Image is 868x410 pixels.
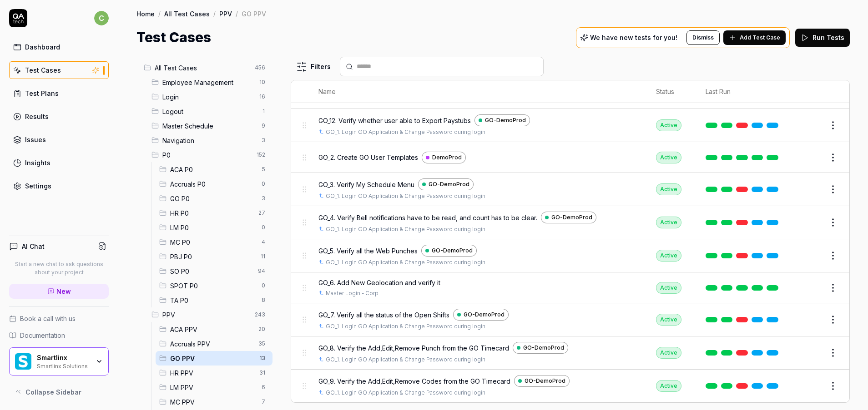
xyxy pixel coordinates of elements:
[156,177,273,191] div: Drag to reorderAccruals P00
[258,135,269,146] span: 3
[318,116,471,125] span: GO_12. Verify whether user able to Export Paystubs
[258,280,269,291] span: 0
[236,9,238,18] div: /
[155,63,249,73] span: All Test Cases
[525,377,565,385] span: GO-DemoProd
[464,311,505,319] span: GO-DemoProd
[162,78,254,87] span: Employee Management
[213,9,216,18] div: /
[318,376,510,386] span: GO_9. Verify the Add,Edit,Remove Codes from the GO Timecard
[258,193,269,204] span: 3
[9,154,109,172] a: Insights
[170,165,256,174] span: ACA P0
[170,325,253,334] span: ACA PPV
[656,314,681,326] div: Active
[15,353,31,370] img: Smartlinx Logo
[291,206,849,239] tr: GO_4. Verify Bell notifications have to be read, and count has to be clear.GO-DemoProdGO_1. Login...
[656,380,681,392] div: Active
[170,194,256,203] span: GO P0
[318,310,449,320] span: GO_7. Verify all the status of the Open Shifts
[257,251,269,262] span: 11
[162,150,251,160] span: P0
[291,58,336,76] button: Filters
[156,235,273,249] div: Drag to reorderMC P04
[421,245,477,257] a: GO-DemoProd
[156,278,273,293] div: Drag to reorderSPOT P00
[291,336,849,370] tr: GO_8. Verify the Add,Edit,Remove Punch from the GO TimecardGO-DemoProdGO_1. Login GO Application ...
[56,287,71,296] span: New
[20,314,76,323] span: Book a call with us
[148,133,273,148] div: Drag to reorderNavigation3
[453,309,509,321] a: GO-DemoProd
[255,207,269,218] span: 27
[326,128,485,136] a: GO_1. Login GO Application & Change Password during login
[656,250,681,262] div: Active
[162,310,249,320] span: PPV
[326,389,485,397] a: GO_1. Login GO Application & Change Password during login
[148,119,273,133] div: Drag to reorderMaster Schedule9
[291,303,849,336] tr: GO_7. Verify all the status of the Open ShiftsGO-DemoProdGO_1. Login GO Application & Change Pass...
[25,89,59,98] div: Test Plans
[291,173,849,206] tr: GO_3. Verify My Schedule MenuGO-DemoProdGO_1. Login GO Application & Change Password during login...
[37,354,90,362] div: Smartlinx
[432,153,462,162] span: DemoProd
[255,338,269,349] span: 35
[156,162,273,177] div: Drag to reorderACA P05
[291,272,849,303] tr: GO_6. Add New Geolocation and verify itMaster Login - CorpActive
[696,80,791,103] th: Last Run
[326,322,485,331] a: GO_1. Login GO Application & Change Password during login
[258,178,269,189] span: 0
[253,149,269,160] span: 152
[136,27,211,48] h1: Test Cases
[9,347,109,375] button: Smartlinx LogoSmartlinxSmartlinx Solutions
[326,192,485,200] a: GO_1. Login GO Application & Change Password during login
[94,9,109,27] button: c
[254,266,269,277] span: 94
[326,356,485,364] a: GO_1. Login GO Application & Change Password during login
[170,368,254,378] span: HR PPV
[148,89,273,104] div: Drag to reorderLogin16
[258,164,269,175] span: 5
[9,38,109,56] a: Dashboard
[485,116,526,124] span: GO-DemoProd
[258,120,269,131] span: 9
[474,114,530,126] a: GO-DemoProd
[590,35,677,41] p: We have new tests for you!
[514,375,570,387] a: GO-DemoProd
[9,314,109,323] a: Book a call with us
[9,177,109,195] a: Settings
[251,62,269,73] span: 456
[318,213,537,222] span: GO_4. Verify Bell notifications have to be read, and count has to be clear.
[148,307,273,322] div: Drag to reorderPPV243
[170,296,256,305] span: TA P0
[318,246,418,256] span: GO_5. Verify all the Web Punches
[148,75,273,89] div: Drag to reorderEmployee Management10
[170,354,254,363] span: GO PPV
[258,106,269,117] span: 1
[162,92,254,102] span: Login
[432,247,473,255] span: GO-DemoProd
[723,30,786,45] button: Add Test Case
[148,148,273,162] div: Drag to reorderP0152
[156,395,273,409] div: Drag to reorderMC PPV7
[9,260,109,277] p: Start a new chat to ask questions about your project
[25,387,81,397] span: Collapse Sidebar
[256,91,269,102] span: 16
[251,309,269,320] span: 243
[795,29,850,47] button: Run Tests
[9,61,109,79] a: Test Cases
[170,397,256,407] span: MC PPV
[37,362,90,369] div: Smartlinx Solutions
[291,370,849,402] tr: GO_9. Verify the Add,Edit,Remove Codes from the GO TimecardGO-DemoProdGO_1. Login GO Application ...
[326,258,485,267] a: GO_1. Login GO Application & Change Password during login
[9,383,109,401] button: Collapse Sidebar
[136,9,155,18] a: Home
[740,34,780,42] span: Add Test Case
[551,213,592,222] span: GO-DemoProd
[291,109,849,142] tr: GO_12. Verify whether user able to Export PaystubsGO-DemoProdGO_1. Login GO Application & Change ...
[25,42,60,52] div: Dashboard
[162,121,256,131] span: Master Schedule
[158,9,161,18] div: /
[656,152,681,163] div: Active
[170,281,256,291] span: SPOT P0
